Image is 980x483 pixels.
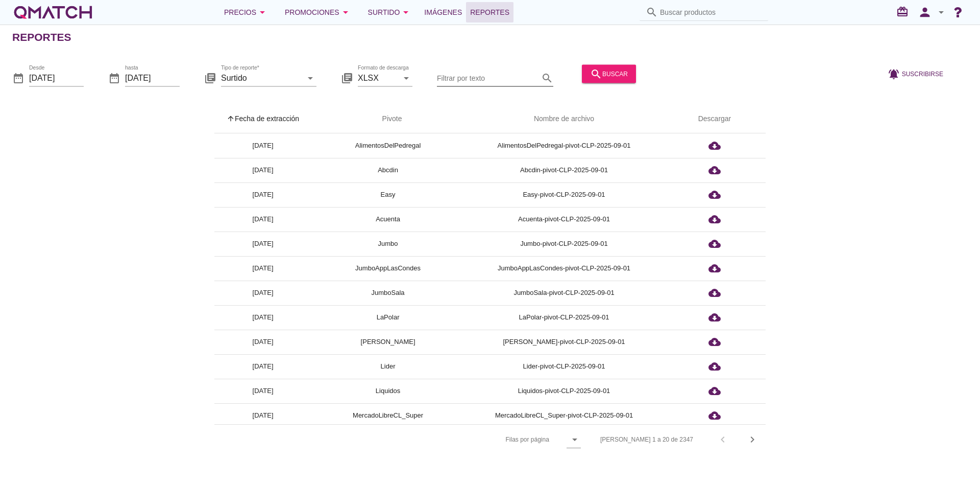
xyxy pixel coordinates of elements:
td: [DATE] [214,133,311,158]
button: Surtido [360,2,421,22]
td: Easy [311,182,464,207]
i: arrow_drop_down [935,6,947,18]
i: arrow_drop_down [339,6,352,18]
td: Jumbo [311,232,464,256]
input: Desde [29,70,84,86]
div: Promociones [285,6,352,18]
td: JumboAppLasCondes-pivot-CLP-2025-09-01 [464,256,664,281]
td: JumboAppLasCondes [311,256,464,281]
span: Reportes [470,6,509,18]
i: cloud_download [708,336,721,348]
td: JumboSala-pivot-CLP-2025-09-01 [464,281,664,305]
td: AlimentosDelPedregal [311,133,464,158]
td: Jumbo-pivot-CLP-2025-09-01 [464,232,664,256]
i: arrow_drop_down [400,72,412,84]
td: [DATE] [214,158,311,182]
td: [DATE] [214,379,311,403]
th: Nombre de archivo: Not sorted. [464,105,664,133]
i: cloud_download [708,385,721,397]
i: library_books [204,72,216,84]
div: Surtido [368,6,412,18]
td: LaPolar-pivot-CLP-2025-09-01 [464,305,664,330]
a: Imágenes [420,2,466,22]
i: arrow_drop_down [400,6,412,18]
input: Buscar productos [660,4,762,20]
i: date_range [12,72,24,84]
td: MercadoLibreCL_Super-pivot-CLP-2025-09-01 [464,403,664,428]
td: [DATE] [214,403,311,428]
button: Promociones [277,2,360,22]
td: MercadoLibreCL_Super [311,403,464,428]
td: [DATE] [214,330,311,354]
th: Fecha de extracción: Sorted ascending. Activate to sort descending. [214,105,311,133]
th: Descargar: Not sorted. [664,105,766,133]
i: date_range [108,72,120,84]
td: [PERSON_NAME] [311,330,464,354]
input: Tipo de reporte* [221,70,302,86]
a: white-qmatch-logo [12,2,94,22]
td: [DATE] [214,182,311,207]
td: [DATE] [214,232,311,256]
i: cloud_download [708,360,721,373]
div: Filas por página [404,425,581,454]
td: [PERSON_NAME]-pivot-CLP-2025-09-01 [464,330,664,354]
input: Filtrar por texto [437,70,539,86]
td: [DATE] [214,207,311,232]
i: cloud_download [708,287,721,299]
td: Easy-pivot-CLP-2025-09-01 [464,182,664,207]
i: cloud_download [708,164,721,176]
td: LaPolar [311,305,464,330]
button: Precios [216,2,277,22]
i: arrow_drop_down [256,6,268,18]
i: cloud_download [708,262,721,274]
i: cloud_download [708,213,721,225]
i: arrow_drop_down [304,72,316,84]
i: person [915,5,935,19]
td: Lider [311,354,464,379]
i: library_books [341,72,353,84]
i: cloud_download [708,238,721,250]
i: cloud_download [708,409,721,422]
td: [DATE] [214,256,311,281]
button: Suscribirse [879,64,951,83]
h2: Reportes [12,29,71,45]
i: cloud_download [708,311,721,324]
div: [PERSON_NAME] 1 a 20 de 2347 [600,435,693,444]
td: [DATE] [214,281,311,305]
td: Acuenta-pivot-CLP-2025-09-01 [464,207,664,232]
div: Precios [224,6,268,18]
td: [DATE] [214,305,311,330]
td: Liquidos-pivot-CLP-2025-09-01 [464,379,664,403]
th: Pivote: Not sorted. Activate to sort ascending. [311,105,464,133]
i: cloud_download [708,189,721,201]
a: Reportes [466,2,513,22]
input: hasta [125,70,180,86]
button: buscar [582,64,636,83]
i: notifications_active [888,67,902,80]
td: Lider-pivot-CLP-2025-09-01 [464,354,664,379]
i: search [541,72,553,84]
input: Formato de descarga [358,70,398,86]
div: buscar [590,67,628,80]
td: Liquidos [311,379,464,403]
i: cloud_download [708,140,721,152]
span: Imágenes [424,6,462,18]
i: search [646,6,658,18]
td: Acuenta [311,207,464,232]
td: AlimentosDelPedregal-pivot-CLP-2025-09-01 [464,133,664,158]
i: redeem [896,6,913,18]
i: chevron_right [746,433,758,446]
td: [DATE] [214,354,311,379]
button: Next page [743,430,762,449]
span: Suscribirse [902,69,943,78]
td: JumboSala [311,281,464,305]
td: Abcdin-pivot-CLP-2025-09-01 [464,158,664,182]
i: search [590,67,602,80]
td: Abcdin [311,158,464,182]
i: arrow_drop_down [569,433,581,446]
i: arrow_upward [227,114,235,123]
